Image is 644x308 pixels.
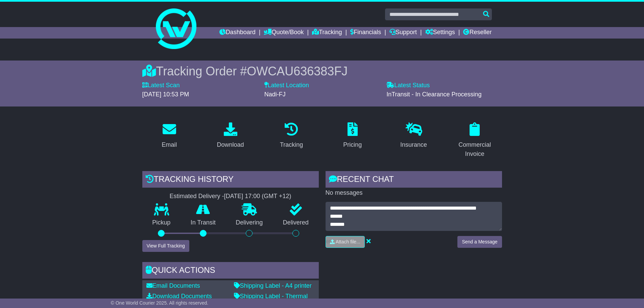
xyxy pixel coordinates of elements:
span: InTransit - In Clearance Processing [386,91,481,98]
span: © One World Courier 2025. All rights reserved. [111,300,209,306]
a: Quote/Book [264,27,304,39]
a: Shipping Label - A4 printer [234,282,312,289]
a: Pricing [339,120,366,152]
div: Tracking history [142,171,319,189]
a: Financials [350,27,381,39]
a: Support [389,27,417,39]
div: RECENT CHAT [326,171,502,189]
div: Insurance [400,140,427,149]
span: Nadi-FJ [264,91,286,98]
div: Quick Actions [142,262,319,280]
a: Dashboard [219,27,256,39]
p: No messages [326,189,502,197]
div: Estimated Delivery - [142,193,319,200]
button: Send a Message [457,236,502,248]
div: Download [217,140,244,149]
a: Insurance [396,120,431,152]
a: Reseller [463,27,492,39]
a: Download Documents [146,293,212,300]
a: Email Documents [146,282,200,289]
div: Commercial Invoice [452,140,498,159]
div: Tracking [280,140,303,149]
p: Pickup [142,219,181,227]
a: Tracking [276,120,307,152]
div: Email [162,140,177,149]
div: Pricing [343,140,362,149]
a: Email [157,120,181,152]
label: Latest Scan [142,82,180,89]
p: Delivering [226,219,273,227]
span: [DATE] 10:53 PM [142,91,189,98]
label: Latest Status [386,82,430,89]
p: Delivered [273,219,319,227]
a: Settings [425,27,455,39]
a: Download [212,120,248,152]
div: Tracking Order # [142,64,502,78]
button: View Full Tracking [142,240,189,252]
div: [DATE] 17:00 (GMT +12) [224,193,291,200]
span: OWCAU636383FJ [247,64,348,78]
a: Tracking [312,27,342,39]
p: In Transit [181,219,226,227]
a: Shipping Label - Thermal printer [234,293,308,307]
a: Commercial Invoice [448,120,502,161]
label: Latest Location [264,82,309,89]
